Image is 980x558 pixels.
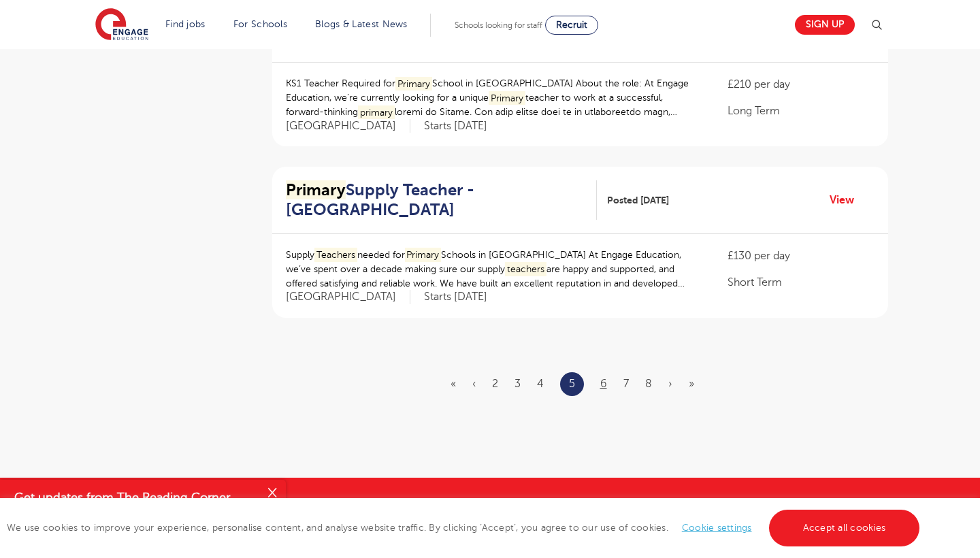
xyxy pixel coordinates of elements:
a: PrimarySupply Teacher - [GEOGRAPHIC_DATA] [286,180,597,220]
a: Previous [472,378,476,390]
a: 7 [623,378,629,390]
p: Long Term [728,103,875,119]
a: Recruit [545,16,598,35]
p: Supply needed for Schools in [GEOGRAPHIC_DATA] At Engage Education, we’ve spent over a decade mak... [286,248,700,291]
a: 3 [514,378,521,390]
a: Accept all cookies [769,510,920,546]
span: Posted [DATE] [607,193,669,208]
mark: Primary [286,180,346,199]
span: Schools looking for staff [455,20,542,30]
mark: Primary [405,248,442,262]
a: First [451,378,456,390]
img: Engage Education [95,8,148,42]
mark: Primary [395,77,432,91]
span: We use cookies to improve your experience, personalise content, and analyse website traffic. By c... [7,523,923,533]
a: Cookie settings [682,523,752,533]
a: 5 [569,375,575,393]
a: Last [689,378,694,390]
span: [GEOGRAPHIC_DATA] [286,290,410,304]
p: £130 per day [728,248,875,264]
a: View [830,191,864,209]
h4: Get updates from The Reading Corner [14,489,257,506]
a: 8 [645,378,652,390]
p: Starts [DATE] [424,290,487,304]
a: Blogs & Latest News [315,19,408,29]
a: Next [668,378,672,390]
mark: Teachers [314,248,357,262]
mark: Primary [489,91,525,105]
a: 2 [492,378,498,390]
a: For Schools [233,19,287,29]
a: Sign up [795,15,855,35]
p: KS1 Teacher Required for School in [GEOGRAPHIC_DATA] About the role: At Engage Education, we’re c... [286,76,700,119]
a: 6 [600,378,607,390]
a: Find jobs [165,19,206,29]
p: Starts [DATE] [424,119,487,133]
mark: primary [358,105,395,120]
p: £210 per day [728,76,875,93]
a: 4 [537,378,544,390]
span: [GEOGRAPHIC_DATA] [286,119,410,133]
button: Close [259,480,286,507]
span: Recruit [556,20,587,30]
h2: Supply Teacher - [GEOGRAPHIC_DATA] [286,180,586,220]
mark: teachers [505,262,546,276]
p: Short Term [728,274,875,291]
